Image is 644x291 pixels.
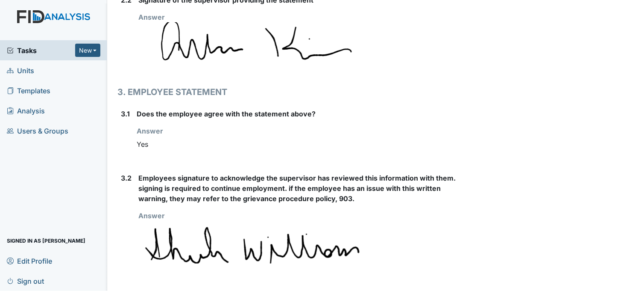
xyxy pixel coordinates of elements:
[7,274,44,288] span: Sign out
[137,109,316,119] label: Does the employee agree with the statement above?
[137,136,457,152] div: Yes
[7,45,75,56] a: Tasks
[138,22,395,65] img: DJrOCeSgKxxVs97EH2NmBBwcPl0QICIFpIACvFL9hDK1zA6+eEtinsXbSMkMElmZgsQTkB+0ZmpDiIo+nM71IMtygUkkICAEh...
[7,104,45,117] span: Analysis
[121,109,130,119] label: 3.1
[138,173,457,204] label: Employees signature to acknowledge the supervisor has reviewed this information with them. signin...
[121,173,132,183] label: 3.2
[7,84,50,97] span: Templates
[138,13,165,21] strong: Answer
[138,211,165,220] strong: Answer
[7,64,34,77] span: Units
[7,254,52,267] span: Edit Profile
[7,234,85,247] span: Signed in as [PERSON_NAME]
[138,221,395,264] img: Z2yt3d0S1zYAAAAASUVORK5CYII=
[75,44,101,57] button: New
[137,127,163,135] strong: Answer
[117,86,457,98] h1: 3. EMPLOYEE STATEMENT
[7,124,68,137] span: Users & Groups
